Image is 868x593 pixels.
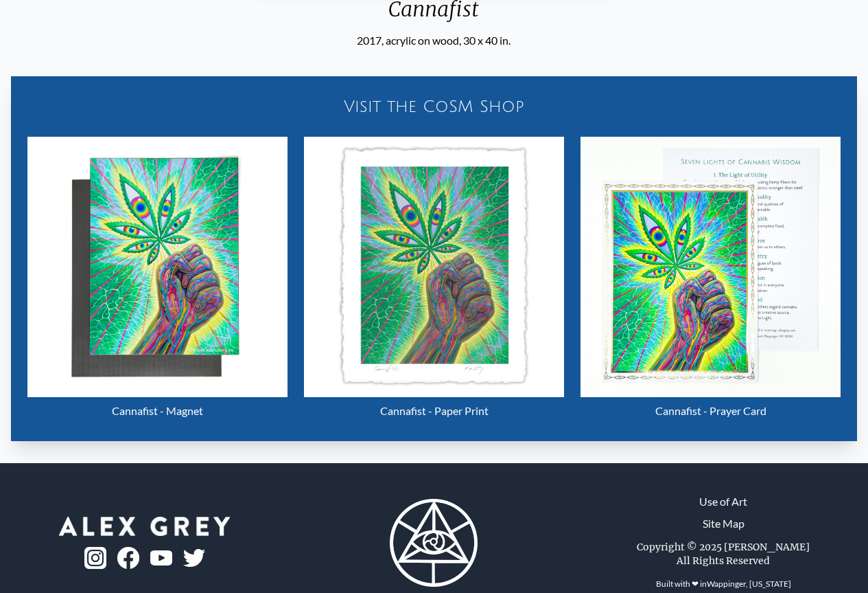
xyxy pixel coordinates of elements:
[84,547,106,569] img: ig-logo.png
[183,549,205,567] img: twitter-logo.png
[250,32,618,49] div: 2017, acrylic on wood, 30 x 40 in.
[19,85,849,128] a: Visit the CoSM Shop
[304,137,564,397] img: Cannafist - Paper Print
[580,397,841,425] div: Cannafist - Prayer Card
[699,493,747,510] a: Use of Art
[637,540,810,554] div: Copyright © 2025 [PERSON_NAME]
[27,137,288,397] img: Cannafist - Magnet
[27,397,288,425] div: Cannafist - Magnet
[703,515,744,532] a: Site Map
[304,397,564,425] div: Cannafist - Paper Print
[304,137,564,425] a: Cannafist - Paper Print
[27,137,288,425] a: Cannafist - Magnet
[580,137,841,397] img: Cannafist - Prayer Card
[117,547,139,569] img: fb-logo.png
[707,579,791,589] a: Wappinger, [US_STATE]
[677,554,770,568] div: All Rights Reserved
[150,550,172,566] img: youtube-logo.png
[580,137,841,425] a: Cannafist - Prayer Card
